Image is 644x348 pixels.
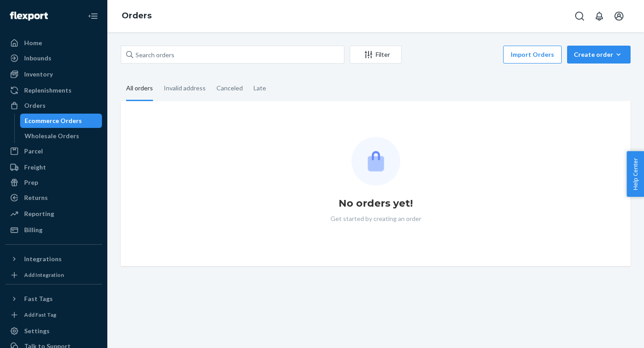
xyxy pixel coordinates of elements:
[10,12,48,21] img: Flexport logo
[5,191,102,205] a: Returns
[25,132,79,140] div: Wholesale Orders
[330,214,421,223] p: Get started by creating an order
[126,76,153,101] div: All orders
[5,292,102,306] button: Fast Tags
[627,151,644,197] button: Help Center
[5,207,102,221] a: Reporting
[25,116,82,125] div: Ecommerce Orders
[5,98,102,113] a: Orders
[5,83,102,98] a: Replenishments
[24,38,42,47] div: Home
[20,129,102,143] a: Wholesale Orders
[164,76,206,100] div: Invalid address
[5,175,102,190] a: Prep
[24,225,42,234] div: Billing
[5,67,102,81] a: Inventory
[24,209,54,218] div: Reporting
[24,271,64,279] div: Add Integration
[24,163,46,172] div: Freight
[254,76,266,100] div: Late
[503,46,562,64] button: Import Orders
[24,255,62,263] div: Integrations
[5,310,102,320] a: Add Fast Tag
[20,114,102,128] a: Ecommerce Orders
[571,7,589,25] button: Open Search Box
[5,324,102,338] a: Settings
[5,144,102,158] a: Parcel
[5,223,102,237] a: Billing
[84,7,102,25] button: Close Navigation
[339,196,413,211] h1: No orders yet!
[352,137,400,186] img: Empty list
[567,46,631,64] button: Create order
[122,11,152,21] a: Orders
[24,101,46,110] div: Orders
[350,46,402,64] button: Filter
[574,50,624,59] div: Create order
[24,178,38,187] div: Prep
[350,50,401,59] div: Filter
[5,36,102,50] a: Home
[121,46,344,64] input: Search orders
[24,54,51,63] div: Inbounds
[24,147,43,156] div: Parcel
[114,3,159,29] ol: breadcrumbs
[5,160,102,174] a: Freight
[5,51,102,65] a: Inbounds
[590,7,608,25] button: Open notifications
[24,327,50,335] div: Settings
[24,70,53,79] div: Inventory
[24,86,72,95] div: Replenishments
[24,193,48,202] div: Returns
[216,76,243,100] div: Canceled
[5,270,102,280] a: Add Integration
[5,252,102,266] button: Integrations
[24,311,56,318] div: Add Fast Tag
[24,294,53,303] div: Fast Tags
[610,7,628,25] button: Open account menu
